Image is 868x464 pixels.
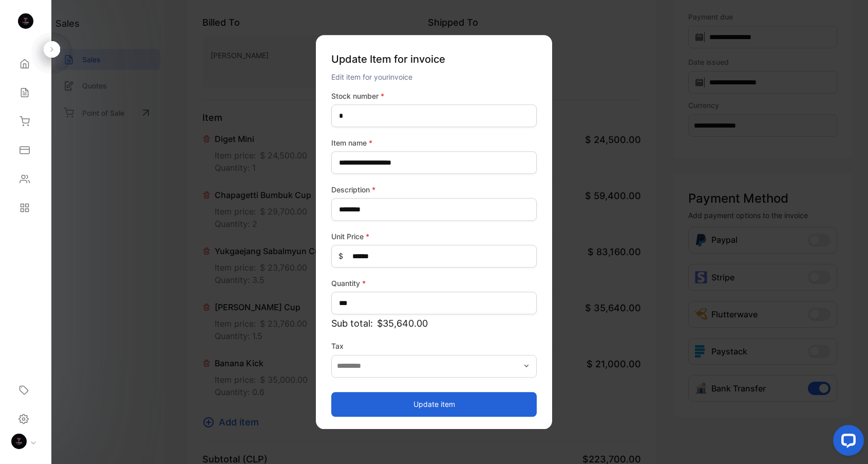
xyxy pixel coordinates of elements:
p: Update Item for invoice [331,47,537,71]
img: profile [11,434,27,449]
label: Quantity [331,278,537,289]
label: Item name [331,137,537,148]
label: Stock number [331,91,537,101]
label: Description [331,184,537,195]
span: $35,640.00 [377,316,428,330]
button: Update item [331,392,537,417]
label: Unit Price [331,231,537,242]
span: $ [338,251,343,262]
iframe: LiveChat chat widget [825,421,868,464]
p: Sub total: [331,316,537,330]
img: logo [18,13,33,29]
span: Edit item for your invoice [331,73,412,81]
label: Tax [331,341,537,351]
